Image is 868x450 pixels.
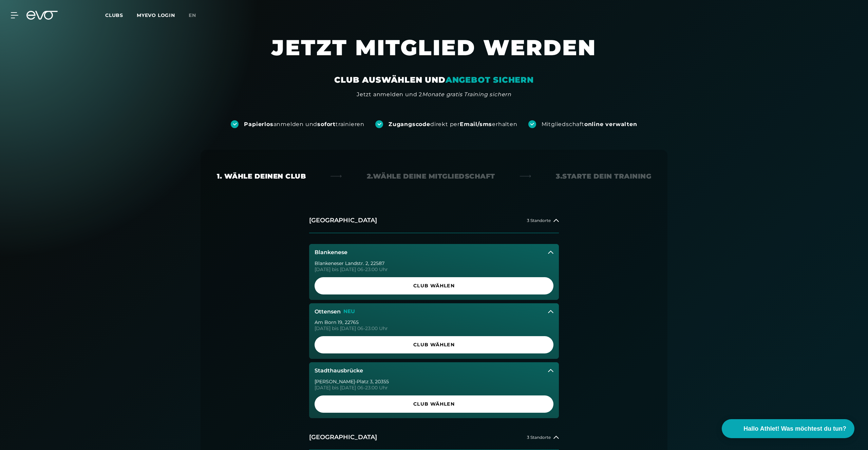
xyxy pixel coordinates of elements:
[367,171,495,181] div: 2. Wähle deine Mitgliedschaft
[315,336,553,353] a: Club wählen
[315,395,553,413] a: Club wählen
[317,121,336,127] strong: sofort
[527,218,551,223] span: 3 Standorte
[315,379,553,384] div: [PERSON_NAME]-Platz 3 , 20355
[309,216,377,225] h2: [GEOGRAPHIC_DATA]
[527,435,551,439] span: 3 Standorte
[334,75,533,85] div: CLUB AUSWÄHLEN UND
[315,267,553,272] div: [DATE] bis [DATE] 06-23:00 Uhr
[309,303,559,320] button: OttensenNEU
[315,385,553,390] div: [DATE] bis [DATE] 06-23:00 Uhr
[389,121,430,127] strong: Zugangscode
[309,244,559,261] button: Blankenese
[389,121,517,128] div: direkt per erhalten
[422,91,511,98] em: Monate gratis Training sichern
[309,433,377,442] h2: [GEOGRAPHIC_DATA]
[331,341,537,348] span: Club wählen
[743,424,846,433] span: Hallo Athlet! Was möchtest du tun?
[556,171,651,181] div: 3. Starte dein Training
[331,282,537,289] span: Club wählen
[309,362,559,379] button: Stadthausbrücke
[315,249,347,255] h3: Blankenese
[309,208,559,233] button: [GEOGRAPHIC_DATA]3 Standorte
[315,309,341,315] h3: Ottensen
[315,368,363,374] h3: Stadthausbrücke
[315,261,553,266] div: Blankeneser Landstr. 2 , 22587
[137,12,175,18] a: MYEVO LOGIN
[189,12,204,19] a: en
[331,401,537,408] span: Club wählen
[230,34,638,75] h1: JETZT MITGLIED WERDEN
[343,309,355,314] p: NEU
[217,171,306,181] div: 1. Wähle deinen Club
[309,425,559,450] button: [GEOGRAPHIC_DATA]3 Standorte
[584,121,637,127] strong: online verwalten
[105,12,123,18] span: Clubs
[357,90,511,99] div: Jetzt anmelden und 2
[446,75,534,85] em: ANGEBOT SICHERN
[244,121,273,127] strong: Papierlos
[542,121,637,128] div: Mitgliedschaft
[722,419,854,438] button: Hallo Athlet! Was möchtest du tun?
[460,121,492,127] strong: Email/sms
[244,121,364,128] div: anmelden und trainieren
[189,12,196,18] span: en
[315,277,553,294] a: Club wählen
[315,320,553,325] div: Am Born 19 , 22765
[105,12,137,18] a: Clubs
[315,326,553,331] div: [DATE] bis [DATE] 06-23:00 Uhr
